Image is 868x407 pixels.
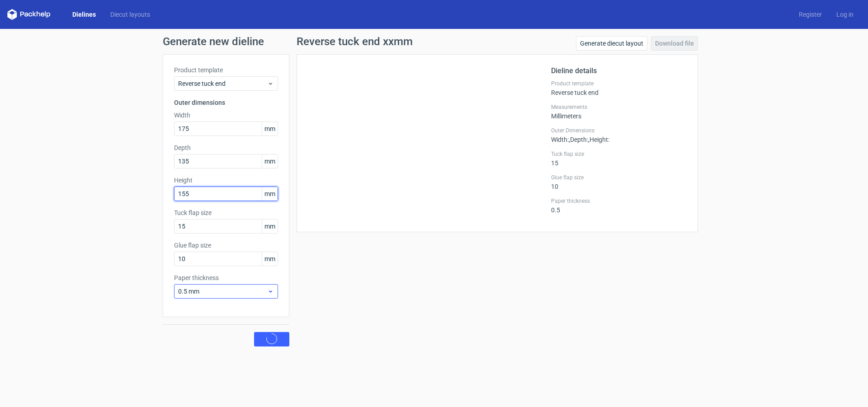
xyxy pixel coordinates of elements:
[551,150,687,158] label: Tuck flap size
[551,127,687,134] label: Outer Dimensions
[551,174,687,190] div: 10
[551,136,569,143] span: Width :
[103,10,157,19] a: Diecut layouts
[262,154,278,168] span: mm
[551,80,687,87] label: Product template
[174,111,278,120] label: Width
[174,143,278,152] label: Depth
[569,136,588,143] span: , Depth :
[551,103,687,111] label: Measurements
[551,174,687,181] label: Glue flap size
[588,136,609,143] span: , Height :
[551,197,687,205] label: Paper thickness
[551,80,687,96] div: Reverse tuck end
[163,36,705,47] h1: Generate new dieline
[551,150,687,167] div: 15
[174,98,278,107] h3: Outer dimensions
[174,65,278,75] label: Product template
[551,197,687,214] div: 0.5
[262,187,278,201] span: mm
[262,252,278,266] span: mm
[65,10,103,19] a: Dielines
[297,36,413,47] h1: Reverse tuck end xxmm
[174,273,278,282] label: Paper thickness
[576,36,647,51] a: Generate diecut layout
[174,176,278,185] label: Height
[174,208,278,217] label: Tuck flap size
[262,220,278,233] span: mm
[174,241,278,250] label: Glue flap size
[551,103,687,120] div: Millimeters
[178,287,267,296] span: 0.5 mm
[551,65,687,76] h2: Dieline details
[178,79,267,88] span: Reverse tuck end
[262,122,278,136] span: mm
[829,10,861,19] a: Log in
[792,10,829,19] a: Register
